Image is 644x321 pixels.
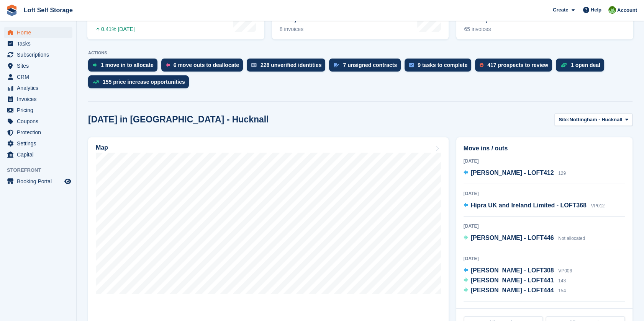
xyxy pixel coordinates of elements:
[4,60,72,71] a: menu
[17,72,63,82] span: CRM
[471,287,554,293] span: [PERSON_NAME] - LOFT444
[4,127,72,138] a: menu
[553,6,568,14] span: Create
[471,202,587,209] span: Hipra UK and Ireland Limited - LOFT368
[4,72,72,82] a: menu
[475,59,556,75] a: 417 prospects to review
[161,59,247,75] a: 6 move outs to deallocate
[6,5,18,16] img: stora-icon-8386f47178a22dfd0bd8f6a31ec36ba5ce8667c1dd55bd0f319d3a0aa187defe.svg
[93,63,97,67] img: move_ins_to_allocate_icon-fdf77a2bb77ea45bf5b3d319d69a93e2d87916cf1d5bf7949dd705db3b84f3ca.svg
[166,63,170,67] img: move_outs_to_deallocate_icon-f764333ba52eb49d3ac5e1228854f67142a1ed5810a6f6cc68b1a99e826820c5.svg
[17,127,63,138] span: Protection
[329,59,405,75] a: 7 unsigned contracts
[471,277,554,284] span: [PERSON_NAME] - LOFT441
[4,116,72,127] a: menu
[17,27,63,38] span: Home
[17,105,63,116] span: Pricing
[464,276,566,286] a: [PERSON_NAME] - LOFT441 143
[558,171,566,176] span: 129
[4,27,72,38] a: menu
[17,138,63,149] span: Settings
[464,168,566,178] a: [PERSON_NAME] - LOFT412 129
[558,278,566,284] span: 143
[409,63,414,67] img: task-75834270c22a3079a89374b754ae025e5fb1db73e45f91037f5363f120a921f8.svg
[17,60,63,71] span: Sites
[554,113,633,126] button: Site: Nottingham - Hucknall
[471,267,554,274] span: [PERSON_NAME] - LOFT308
[4,49,72,60] a: menu
[4,149,72,160] a: menu
[343,62,397,68] div: 7 unsigned contracts
[464,201,605,211] a: Hipra UK and Ireland Limited - LOFT368 VP012
[556,59,608,75] a: 1 open deal
[487,62,548,68] div: 417 prospects to review
[571,62,600,68] div: 1 open deal
[88,114,269,125] h2: [DATE] in [GEOGRAPHIC_DATA] - Hucknall
[558,236,585,241] span: Not allocated
[17,49,63,60] span: Subscriptions
[88,75,193,92] a: 155 price increase opportunities
[88,51,633,55] p: ACTIONS
[569,116,622,124] span: Nottingham - Hucknall
[261,62,322,68] div: 228 unverified identities
[247,59,329,75] a: 228 unverified identities
[93,80,99,84] img: price_increase_opportunities-93ffe204e8149a01c8c9dc8f82e8f89637d9d84a8eef4429ea346261dce0b2c0.svg
[464,223,625,230] div: [DATE]
[464,190,625,197] div: [DATE]
[95,26,137,33] div: 0.41% [DATE]
[464,26,526,33] div: 65 invoices
[591,203,605,209] span: VP012
[4,83,72,93] a: menu
[558,268,572,274] span: VP006
[280,26,337,33] div: 8 invoices
[21,4,76,16] a: Loft Self Storage
[405,59,475,75] a: 9 tasks to complete
[608,6,616,14] img: James Johnson
[617,7,637,14] span: Account
[4,94,72,104] a: menu
[17,83,63,93] span: Analytics
[96,144,108,151] h2: Map
[464,233,585,243] a: [PERSON_NAME] - LOFT446 Not allocated
[4,38,72,49] a: menu
[17,149,63,160] span: Capital
[471,169,554,176] span: [PERSON_NAME] - LOFT412
[464,286,566,296] a: [PERSON_NAME] - LOFT444 154
[17,176,63,187] span: Booking Portal
[103,79,185,85] div: 155 price increase opportunities
[17,116,63,127] span: Coupons
[464,308,625,314] div: [DATE]
[334,63,339,67] img: contract_signature_icon-13c848040528278c33f63329250d36e43548de30e8caae1d1a13099fd9432cc5.svg
[464,144,625,153] h2: Move ins / outs
[464,158,625,165] div: [DATE]
[17,38,63,49] span: Tasks
[480,63,483,67] img: prospect-51fa495bee0391a8d652442698ab0144808aea92771e9ea1ae160a38d050c398.svg
[174,62,239,68] div: 6 move outs to deallocate
[4,105,72,116] a: menu
[4,176,72,187] a: menu
[560,62,567,68] img: deal-1b604bf984904fb50ccaf53a9ad4b4a5d6e5aea283cecdc64d6e3604feb123c2.svg
[559,116,569,124] span: Site:
[101,62,154,68] div: 1 move in to allocate
[471,235,554,241] span: [PERSON_NAME] - LOFT446
[63,177,72,186] a: Preview store
[7,166,76,174] span: Storefront
[418,62,467,68] div: 9 tasks to complete
[88,59,161,75] a: 1 move in to allocate
[251,63,257,67] img: verify_identity-adf6edd0f0f0b5bbfe63781bf79b02c33cf7c696d77639b501bdc392416b5a36.svg
[558,288,566,293] span: 154
[591,6,601,14] span: Help
[4,138,72,149] a: menu
[464,255,625,262] div: [DATE]
[17,94,63,104] span: Invoices
[464,266,572,276] a: [PERSON_NAME] - LOFT308 VP006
